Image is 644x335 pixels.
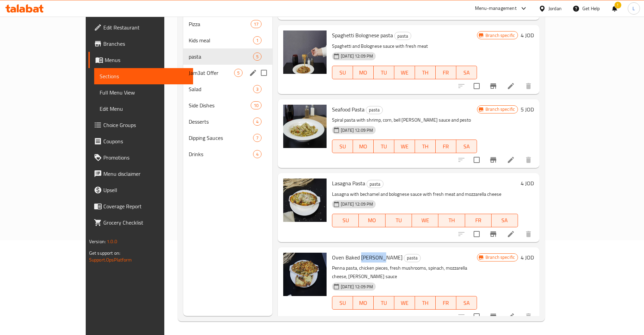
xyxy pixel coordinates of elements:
[335,142,350,151] span: SU
[100,105,188,113] span: Edit Menu
[107,237,117,246] span: 1.0.0
[436,66,456,79] button: FR
[395,32,411,40] span: pasta
[253,53,262,61] div: items
[520,78,537,94] button: delete
[397,68,412,78] span: WE
[183,97,272,113] div: Side Dishes10
[94,68,193,84] a: Sections
[103,40,188,48] span: Branches
[253,118,262,126] div: items
[386,214,412,227] button: TU
[483,254,518,260] span: Branch specific
[418,298,433,308] span: TH
[485,152,501,168] button: Branch-specific-item
[374,296,394,310] button: TU
[438,298,454,308] span: FR
[404,254,421,262] div: pasta
[88,214,193,231] a: Grocery Checklist
[470,153,484,167] span: Select to update
[412,214,438,227] button: WE
[88,166,193,182] a: Menu disclaimer
[418,142,433,151] span: TH
[335,68,350,78] span: SU
[335,215,356,225] span: SU
[189,134,253,142] span: Dipping Sauces
[332,140,353,153] button: SU
[88,117,193,133] a: Choice Groups
[394,140,415,153] button: WE
[483,32,518,39] span: Branch specific
[507,82,515,90] a: Edit menu item
[183,113,272,130] div: Desserts4
[253,54,261,60] span: 5
[103,186,188,194] span: Upsell
[338,127,376,133] span: [DATE] 12:09 PM
[507,230,515,238] a: Edit menu item
[521,30,534,40] h6: 4 JOD
[332,190,518,198] p: Lasagna with bechamel and bolognese sauce with fresh meat and mozzarella cheese
[388,215,409,225] span: TU
[189,36,253,44] div: Kids meal
[332,264,477,281] p: Penna pasta, chicken pieces, fresh mushrooms, spinach, mozzarella cheese, [PERSON_NAME] sauce
[332,30,393,40] span: Spaghetti Bolognese pasta
[94,84,193,101] a: Full Menu View
[353,66,374,79] button: MO
[459,298,474,308] span: SA
[183,65,272,81] div: Jam3at Offer5edit
[253,151,261,158] span: 4
[438,68,454,78] span: FR
[397,298,412,308] span: WE
[470,227,484,241] span: Select to update
[456,66,477,79] button: SA
[470,79,484,93] span: Select to update
[367,180,383,188] span: pasta
[103,153,188,162] span: Promotions
[376,142,392,151] span: TU
[253,86,261,92] span: 3
[366,106,383,114] div: pasta
[492,214,518,227] button: SA
[189,118,253,126] span: Desserts
[189,85,253,93] span: Salad
[283,179,327,222] img: Lasagna Pasta
[189,150,253,158] span: Drinks
[438,214,465,227] button: TH
[356,298,371,308] span: MO
[335,298,350,308] span: SU
[332,116,477,124] p: Spiral pasta with shrimp, corn, bell [PERSON_NAME] sauce and pesto
[89,249,120,257] span: Get support on:
[332,296,353,310] button: SU
[88,198,193,214] a: Coverage Report
[103,218,188,227] span: Grocery Checklist
[183,13,272,165] nav: Menu sections
[475,4,517,13] div: Menu-management
[253,85,262,93] div: items
[438,142,454,151] span: FR
[100,88,188,97] span: Full Menu View
[436,296,456,310] button: FR
[189,53,253,61] span: pasta
[374,66,394,79] button: TU
[189,20,250,28] span: Pizza
[89,255,132,264] a: Support.OpsPlatform
[353,140,374,153] button: MO
[234,70,242,76] span: 5
[248,68,258,78] button: edit
[459,68,474,78] span: SA
[456,140,477,153] button: SA
[103,170,188,178] span: Menu disclaimer
[485,226,501,242] button: Branch-specific-item
[103,202,188,210] span: Coverage Report
[353,296,374,310] button: MO
[459,142,474,151] span: SA
[251,101,262,109] div: items
[88,52,193,68] a: Menus
[183,81,272,97] div: Salad3
[103,121,188,129] span: Choice Groups
[483,106,518,112] span: Branch specific
[468,215,489,225] span: FR
[632,5,635,12] span: L
[376,68,392,78] span: TU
